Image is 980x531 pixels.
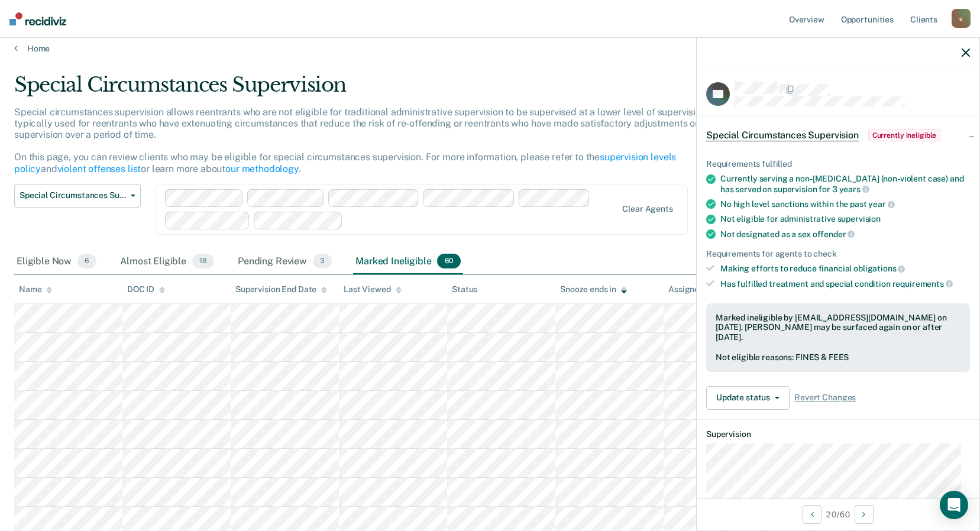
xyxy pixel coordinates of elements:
dt: Supervision [706,429,970,439]
div: Assigned to [668,284,724,294]
span: Revert Changes [794,393,856,403]
div: Requirements fulfilled [706,159,970,169]
a: supervision levels policy [14,151,676,174]
span: 60 [437,254,460,269]
div: Marked Ineligible [353,249,462,275]
span: years [839,184,869,194]
div: Making efforts to reduce financial [720,263,970,274]
div: Clear agents [622,204,672,214]
button: Previous Opportunity [803,505,821,524]
button: Next Opportunity [855,505,874,524]
span: 18 [192,254,214,269]
span: year [868,199,894,209]
button: Update status [706,386,790,410]
span: Special Circumstances Supervision [20,190,126,200]
div: Not designated as a sex [720,229,970,239]
div: Open Intercom Messenger [940,491,968,519]
img: Recidiviz [9,12,66,25]
span: obligations [853,264,905,273]
div: Not eligible for administrative [720,214,970,224]
span: requirements [892,279,953,289]
div: Has fulfilled treatment and special condition [720,279,970,289]
div: Status [452,284,477,294]
span: Special Circumstances Supervision [706,129,859,141]
div: Marked ineligible by [EMAIL_ADDRESS][DOMAIN_NAME] on [DATE]. [PERSON_NAME] may be surfaced again ... [716,313,960,342]
a: our methodology [225,163,299,174]
a: violent offenses list [57,163,141,174]
span: 6 [77,254,96,269]
span: supervision [837,214,881,224]
div: DOC ID [127,284,165,294]
p: Special circumstances supervision allows reentrants who are not eligible for traditional administ... [14,106,726,174]
div: Last Viewed [344,284,401,294]
div: 20 / 60 [697,498,979,530]
span: offender [813,229,855,239]
div: No high level sanctions within the past [720,199,970,209]
div: Not eligible reasons: FINES & FEES [716,352,960,362]
div: Name [19,284,52,294]
div: Eligible Now [14,249,99,275]
div: Requirements for agents to check [706,249,970,259]
span: Currently ineligible [868,129,941,141]
div: Snooze ends in [560,284,627,294]
a: Home [14,43,966,54]
div: Pending Review [235,249,334,275]
div: Special Circumstances SupervisionCurrently ineligible [697,116,979,154]
div: Almost Eligible [118,249,216,275]
div: Supervision End Date [235,284,327,294]
div: e [952,9,971,28]
div: Currently serving a non-[MEDICAL_DATA] (non-violent case) and has served on supervision for 3 [720,174,970,194]
span: 3 [313,254,332,269]
div: Special Circumstances Supervision [14,73,749,106]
